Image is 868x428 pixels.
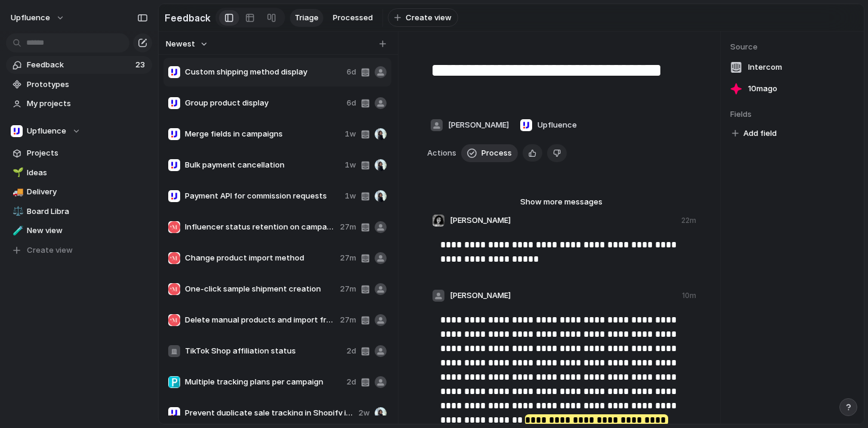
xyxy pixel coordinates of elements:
[730,59,854,76] a: Intercom
[406,12,452,24] span: Create view
[6,122,152,140] button: Upfluence
[328,9,378,27] a: Processed
[743,128,777,139] span: Add field
[185,159,340,171] span: Bulk payment cancellation
[517,116,580,135] button: Upfluence
[427,147,456,159] span: Actions
[748,83,777,95] span: 10m ago
[6,164,152,182] a: 🌱Ideas
[295,12,319,24] span: Triage
[185,314,335,326] span: Delete manual products and import from Shopify
[27,79,148,91] span: Prototypes
[340,314,356,326] span: 27m
[481,147,512,159] span: Process
[340,283,356,295] span: 27m
[6,203,152,221] a: ⚖️Board Libra
[185,97,342,109] span: Group product display
[185,252,335,264] span: Change product import method
[13,185,21,199] div: 🚚
[448,119,509,131] span: [PERSON_NAME]
[427,116,512,135] button: [PERSON_NAME]
[166,38,195,50] span: Newest
[461,144,518,162] button: Process
[11,206,23,218] button: ⚖️
[27,125,66,137] span: Upfluence
[6,183,152,201] a: 🚚Delivery
[6,95,152,113] a: My projects
[27,225,148,237] span: New view
[11,225,23,237] button: 🧪
[27,186,148,198] span: Delivery
[345,190,356,202] span: 1w
[185,66,342,78] span: Custom shipping method display
[185,376,342,388] span: Multiple tracking plans per campaign
[730,126,779,141] button: Add field
[13,204,21,218] div: ⚖️
[520,196,603,208] span: Show more messages
[27,244,73,256] span: Create view
[450,290,511,302] span: [PERSON_NAME]
[347,97,356,109] span: 6d
[682,290,696,301] div: 10m
[490,194,633,210] button: Show more messages
[13,224,21,238] div: 🧪
[185,407,354,419] span: Prevent duplicate sale tracking in Shopify integration
[11,186,23,198] button: 🚚
[6,144,152,162] a: Projects
[388,8,458,27] button: Create view
[6,222,152,240] a: 🧪New view
[681,215,696,226] div: 22m
[185,221,335,233] span: Influencer status retention on campaign duplication
[748,61,782,73] span: Intercom
[359,407,370,419] span: 2w
[6,56,152,74] a: Feedback23
[290,9,323,27] a: Triage
[165,11,211,25] h2: Feedback
[345,128,356,140] span: 1w
[345,159,356,171] span: 1w
[333,12,373,24] span: Processed
[538,119,577,131] span: Upfluence
[5,8,71,27] button: Upfluence
[6,241,152,259] button: Create view
[340,252,356,264] span: 27m
[347,66,356,78] span: 6d
[185,345,342,357] span: TikTok Shop affiliation status
[135,59,147,71] span: 23
[27,167,148,179] span: Ideas
[11,12,50,24] span: Upfluence
[730,108,854,120] span: Fields
[27,206,148,218] span: Board Libra
[13,166,21,179] div: 🌱
[6,76,152,94] a: Prototypes
[185,190,340,202] span: Payment API for commission requests
[11,167,23,179] button: 🌱
[27,147,148,159] span: Projects
[450,215,511,227] span: [PERSON_NAME]
[547,144,567,162] button: Delete
[185,128,340,140] span: Merge fields in campaigns
[347,345,356,357] span: 2d
[185,283,335,295] span: One-click sample shipment creation
[347,376,356,388] span: 2d
[27,59,132,71] span: Feedback
[730,41,854,53] span: Source
[340,221,356,233] span: 27m
[164,36,210,52] button: Newest
[27,98,148,110] span: My projects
